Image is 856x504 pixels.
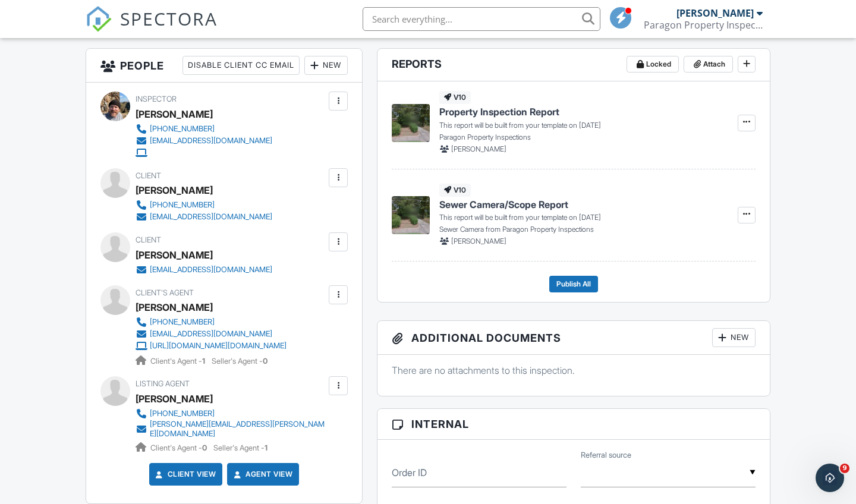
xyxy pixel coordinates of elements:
a: [URL][DOMAIN_NAME][DOMAIN_NAME] [136,340,287,352]
span: 9 [840,464,849,473]
strong: 0 [202,443,207,452]
span: Client's Agent - [150,357,207,366]
a: [PERSON_NAME] [136,390,213,408]
strong: 1 [265,443,267,452]
a: [PHONE_NUMBER] [136,199,272,211]
a: Agent View [231,468,292,480]
h3: People [86,49,362,83]
label: Referral source [581,450,631,461]
strong: 1 [202,357,205,366]
div: [PERSON_NAME] [136,246,213,264]
a: [PHONE_NUMBER] [136,408,326,420]
a: [EMAIL_ADDRESS][DOMAIN_NAME] [136,135,272,147]
a: [EMAIL_ADDRESS][DOMAIN_NAME] [136,328,287,340]
h3: Internal [377,409,770,440]
a: [EMAIL_ADDRESS][DOMAIN_NAME] [136,264,272,276]
div: [PHONE_NUMBER] [150,317,215,327]
span: Seller's Agent - [213,443,267,452]
span: Inspector [136,94,177,103]
span: SPECTORA [120,6,218,31]
div: [PERSON_NAME] [676,7,754,19]
div: [PHONE_NUMBER] [150,124,215,134]
a: [PHONE_NUMBER] [136,316,287,328]
span: Listing Agent [136,379,190,388]
a: [EMAIL_ADDRESS][DOMAIN_NAME] [136,211,272,223]
span: Client's Agent - [150,443,209,452]
div: [PERSON_NAME] [136,181,213,199]
p: There are no attachments to this inspection. [392,364,756,377]
iframe: Intercom live chat [816,464,844,492]
div: [PHONE_NUMBER] [150,409,215,418]
div: [EMAIL_ADDRESS][DOMAIN_NAME] [150,265,272,275]
a: [PHONE_NUMBER] [136,123,272,135]
div: Paragon Property Inspections [644,19,763,31]
div: Disable Client CC Email [182,56,300,75]
a: SPECTORA [86,16,218,41]
img: The Best Home Inspection Software - Spectora [86,6,112,32]
input: Search everything... [363,7,600,31]
span: Client [136,171,161,180]
a: Client View [153,468,216,480]
strong: 0 [263,357,267,366]
div: [EMAIL_ADDRESS][DOMAIN_NAME] [150,136,272,146]
div: [PERSON_NAME] [136,105,213,123]
label: Order ID [392,466,427,479]
div: [PERSON_NAME][EMAIL_ADDRESS][PERSON_NAME][DOMAIN_NAME] [150,420,326,439]
div: [PHONE_NUMBER] [150,200,215,210]
a: [PERSON_NAME][EMAIL_ADDRESS][PERSON_NAME][DOMAIN_NAME] [136,420,326,439]
div: New [304,56,348,75]
div: [EMAIL_ADDRESS][DOMAIN_NAME] [150,329,272,339]
span: Client [136,235,161,244]
span: Client's Agent [136,288,194,297]
h3: Additional Documents [377,321,770,355]
div: [URL][DOMAIN_NAME][DOMAIN_NAME] [150,341,287,351]
span: Seller's Agent - [212,357,267,366]
div: [EMAIL_ADDRESS][DOMAIN_NAME] [150,212,272,222]
a: [PERSON_NAME] [136,298,213,316]
div: New [712,328,756,347]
